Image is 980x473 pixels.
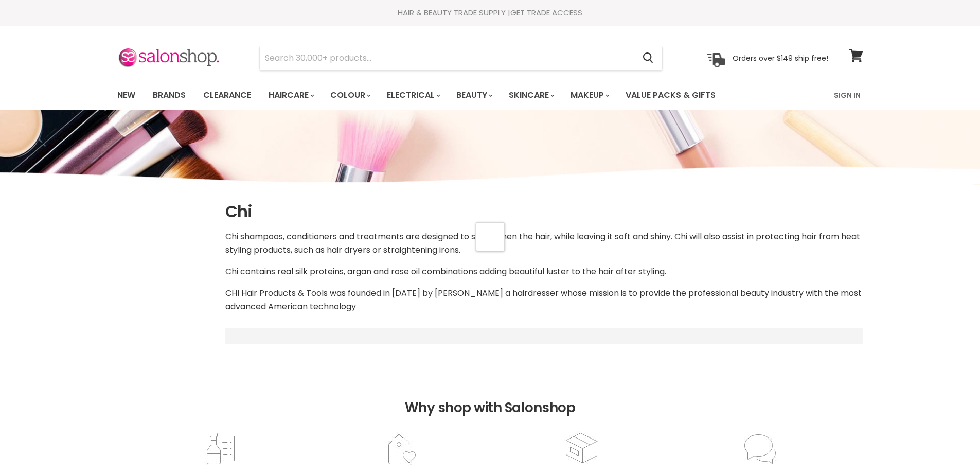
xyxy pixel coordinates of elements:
a: Clearance [195,84,259,106]
form: Product [259,46,663,71]
button: Search [635,46,662,70]
nav: Main [104,80,876,110]
a: GET TRADE ACCESS [510,7,582,18]
a: Value Packs & Gifts [618,84,723,106]
div: HAIR & BEAUTY TRADE SUPPLY | [104,8,876,18]
a: Sign In [828,84,867,106]
a: Electrical [379,84,447,106]
h2: Why shop with Salonshop [5,359,975,431]
a: Skincare [501,84,561,106]
a: Brands [145,84,193,106]
h1: Chi [225,201,863,222]
p: Orders over $149 ship free! [733,53,828,62]
input: Search [260,46,635,70]
ul: Main menu [110,80,776,110]
a: Haircare [261,84,320,106]
span: Chi contains real silk proteins, argan and rose oil combinations adding beautiful luster to the h... [225,266,666,277]
a: Makeup [563,84,616,106]
span: Chi shampoos, conditioners and treatments are designed to strengthen the hair, while leaving it s... [225,231,860,256]
span: CHI Hair Products & Tools was founded in [DATE] by [PERSON_NAME] a hairdresser whose mission is t... [225,287,862,312]
a: Colour [323,84,377,106]
a: Beauty [449,84,499,106]
a: New [110,84,143,106]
